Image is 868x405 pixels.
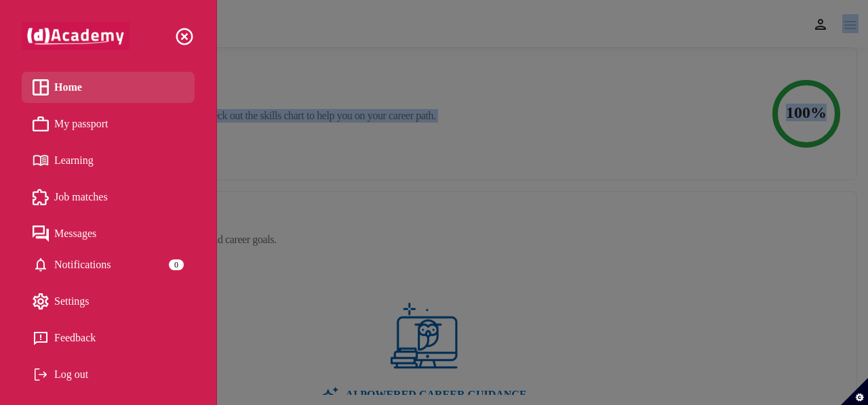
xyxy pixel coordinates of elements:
span: Learning [54,150,94,171]
img: image [33,79,49,95]
div: 0 [169,259,184,270]
a: image My passport [33,114,184,134]
button: Set cookie preferences [841,378,868,405]
img: image [33,116,49,132]
a: image Job matches [33,187,184,207]
img: close [174,26,195,47]
img: setting [33,257,49,273]
span: Notifications [54,255,111,275]
span: Home [54,77,82,98]
img: feedback [33,330,49,346]
img: image [33,189,49,205]
img: Log out [33,366,49,383]
img: image [33,226,49,242]
div: Log out [33,364,184,385]
div: Close [174,25,195,47]
img: image [33,152,49,169]
img: setting [33,293,49,310]
span: Job matches [54,187,108,207]
img: dAcademy [22,22,130,50]
a: image Home [33,77,184,98]
div: Settings [33,291,184,312]
a: Feedback [33,328,184,348]
span: My passport [54,114,108,134]
a: image Messages [33,223,184,244]
a: image Learning [33,150,184,171]
span: Messages [54,223,96,244]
